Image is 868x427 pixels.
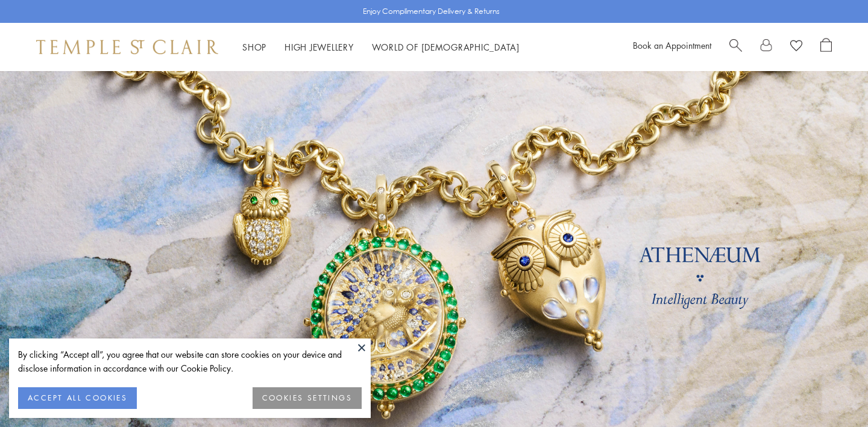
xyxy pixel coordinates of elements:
[36,40,218,54] img: Temple St. Clair
[633,39,711,51] a: Book an Appointment
[242,41,266,53] a: ShopShop
[363,5,500,17] p: Enjoy Complimentary Delivery & Returns
[242,40,520,55] nav: Main navigation
[253,387,362,409] button: COOKIES SETTINGS
[790,38,802,56] a: View Wishlist
[372,41,520,53] a: World of [DEMOGRAPHIC_DATA]World of [DEMOGRAPHIC_DATA]
[18,387,137,409] button: ACCEPT ALL COOKIES
[285,41,354,53] a: High JewelleryHigh Jewellery
[18,348,362,375] div: By clicking “Accept all”, you agree that our website can store cookies on your device and disclos...
[808,370,856,415] iframe: Gorgias live chat messenger
[729,38,742,56] a: Search
[820,38,832,56] a: Open Shopping Bag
